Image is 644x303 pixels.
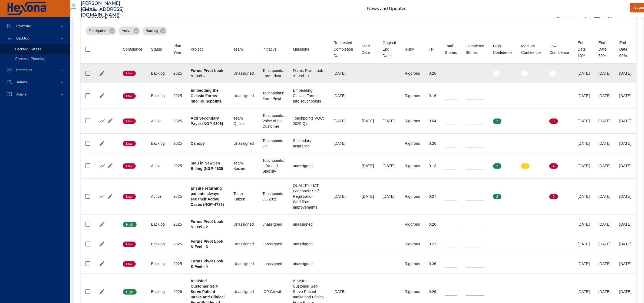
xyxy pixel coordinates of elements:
[293,261,325,266] div: unassigned
[429,241,436,247] div: 0.27
[151,261,165,266] div: Backlog
[191,259,223,269] b: Forms Pivot Look & Feel - 4
[578,118,590,124] div: [DATE]
[599,222,611,227] div: [DATE]
[367,5,406,12] a: News and Updates
[191,46,225,52] span: Project
[12,92,32,97] span: Admin
[429,71,436,76] div: 0.26
[362,163,374,169] div: [DATE]
[383,163,396,169] div: [DATE]
[262,90,284,101] div: Touchpoints: Form Pivot
[293,183,325,210] div: QUALITY: UAT Feedback: Self-Registration Workflow Improvements
[233,191,254,202] div: Team Kaizen
[293,88,325,104] div: Embedding Classic Forms Into Touchpoints
[15,56,45,61] span: Scenario Planning
[293,222,325,227] div: unassigned
[293,116,325,126] div: Touchpoints VOC: 2025 Q4
[362,194,374,199] div: [DATE]
[549,164,558,169] span: 4
[233,46,243,52] div: Team
[151,46,162,52] div: Status
[619,118,632,124] div: [DATE]
[362,118,374,124] div: [DATE]
[173,43,182,56] div: Plan Year
[405,71,420,76] div: Rigorous
[493,194,501,199] span: 2
[15,47,41,52] span: Backlog Details
[262,289,284,294] div: ICP Growth
[429,261,436,266] div: 0.26
[151,46,165,52] span: Status
[405,194,420,199] div: Rigorous
[123,194,136,199] span: Low
[12,67,37,73] span: Initiatives
[578,71,590,76] div: [DATE]
[521,164,530,169] span: 1
[106,117,114,125] button: Edit Project Details
[118,28,134,34] span: Active
[118,27,140,35] div: Active
[429,46,434,52] div: Sort
[98,288,106,296] button: Edit Project Details
[578,194,590,199] div: [DATE]
[233,241,254,247] div: Unassigned
[429,194,436,199] div: 0.27
[549,43,569,56] div: Sort
[123,119,136,124] span: Low
[233,141,254,146] div: Unassigned
[429,93,436,98] div: 0.16
[599,93,611,98] div: [DATE]
[85,27,116,35] div: Touchpoints
[493,43,513,56] div: High Confidence
[619,289,632,294] div: [DATE]
[521,43,541,56] div: Medium Confidence
[362,43,374,56] div: Start Date
[619,141,632,146] div: [DATE]
[123,289,137,294] span: High
[173,261,182,266] div: 2025
[578,289,590,294] div: [DATE]
[151,163,165,169] div: Active
[191,161,223,171] b: SMS in NewGen Billing (NGP-4635
[233,289,254,294] div: Unassigned
[233,261,254,266] div: Unassigned
[262,191,284,202] div: Touchpoints Q3 2025
[578,163,590,169] div: [DATE]
[619,222,632,227] div: [DATE]
[151,222,165,227] div: Backlog
[333,71,353,76] div: [DATE]
[619,241,632,247] div: [DATE]
[599,118,611,124] div: [DATE]
[191,141,205,146] b: Canopy
[262,46,284,52] span: Initiative
[191,68,223,78] b: Forms Pivot Look & Feel - 1
[599,194,611,199] div: [DATE]
[293,68,325,79] div: Forms Pivot Look & Feel - 1
[262,46,277,52] div: Initiative
[98,162,106,170] button: Show Burnup
[151,118,165,124] div: Active
[445,43,457,56] span: Total Stories
[262,222,284,227] div: unassigned
[549,119,558,124] span: 3
[405,46,414,52] div: Risky
[262,138,284,149] div: Touchpoints Q4
[173,43,182,56] div: Sort
[521,43,541,56] div: Sort
[151,93,165,98] div: Backlog
[429,46,436,52] span: TP
[405,46,414,52] div: Sort
[191,239,223,249] b: Forms Pivot Look & Feel - 3
[599,141,611,146] div: [DATE]
[123,46,142,52] span: Confidence
[429,141,436,146] div: 0.26
[383,39,396,59] div: Sort
[333,289,353,294] div: [DATE]
[123,94,136,98] span: Low
[191,46,203,52] div: Project
[429,222,436,227] div: 0.26
[151,46,162,52] div: Sort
